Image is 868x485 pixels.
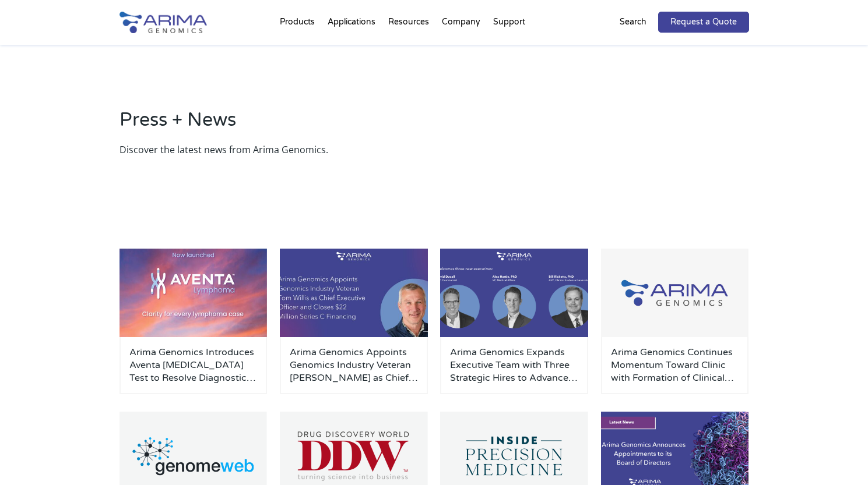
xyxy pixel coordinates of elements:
a: Arima Genomics Appoints Genomics Industry Veteran [PERSON_NAME] as Chief Executive Officer and Cl... [290,346,418,384]
img: AventaLymphoma-500x300.jpg [120,249,268,337]
a: Arima Genomics Introduces Aventa [MEDICAL_DATA] Test to Resolve Diagnostic Uncertainty in B- and ... [129,346,258,384]
img: Personnel-Announcement-LinkedIn-Carousel-22025-500x300.png [440,249,588,337]
img: Group-929-500x300.jpg [601,249,749,337]
p: Discover the latest news from Arima Genomics. [120,142,749,157]
a: Arima Genomics Continues Momentum Toward Clinic with Formation of Clinical Advisory Board [611,346,739,384]
a: Request a Quote [658,12,749,33]
p: Search [620,15,646,30]
img: Arima-Genomics-logo [120,12,207,33]
h2: Press + News [120,107,749,142]
a: Arima Genomics Expands Executive Team with Three Strategic Hires to Advance Clinical Applications... [450,346,578,384]
img: Personnel-Announcement-LinkedIn-Carousel-22025-1-500x300.jpg [280,249,428,337]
